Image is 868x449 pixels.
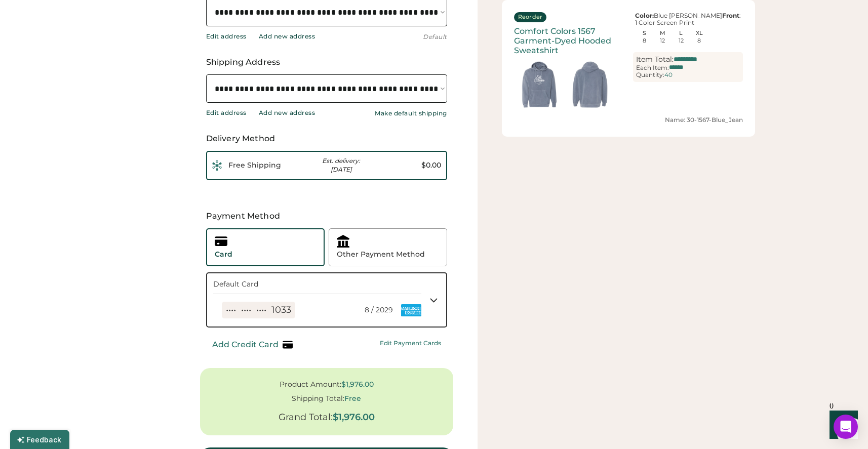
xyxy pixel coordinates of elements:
div: 12 [679,38,684,44]
div: 8 [643,38,646,44]
div: Make default shipping [375,109,447,117]
div: Default Card [213,279,318,290]
img: creditcard.svg [283,340,293,350]
div: Add new address [259,32,315,40]
img: bank-account.svg [337,235,349,248]
div: XL [690,30,708,36]
div: M [653,30,672,36]
strong: Front [722,12,739,19]
div: $1,976.00 [333,412,375,423]
div: 40 [664,71,673,78]
img: american-express.svg [401,300,421,320]
div: Blue [PERSON_NAME] : 1 Color Screen Print [633,12,743,27]
div: L [672,30,690,36]
div: S [635,30,654,36]
div: Open Intercom Messenger [834,415,858,439]
img: generate-image [514,59,565,110]
div: Product Amount: [280,380,341,389]
img: Logo-large.png [212,160,222,171]
iframe: Front Chat [820,403,863,447]
div: Edit address [206,32,247,40]
div: Payment Method [200,210,453,222]
div: Reorder [518,13,543,21]
div: 12 [660,38,665,44]
div: 8 / 2029 [365,305,393,315]
strong: Color: [635,12,654,19]
div: Item Total: [636,55,674,64]
div: $1,976.00 [341,380,374,389]
div: Other Payment Method [337,250,425,260]
div: Add Credit Card [212,340,279,349]
div: •••• •••• •••• 1033 [226,304,291,316]
img: creditcard.svg [215,235,227,248]
div: Default [423,33,447,41]
div: Edit Payment Cards [380,340,441,347]
div: Grand Total: [279,412,333,423]
div: Each Item: [636,64,669,71]
div: Edit address [206,109,247,117]
div: Free Shipping [228,160,291,171]
div: Shipping Total: [292,394,344,403]
div: Comfort Colors 1567 Garment-Dyed Hooded Sweatshirt [514,26,624,56]
div: 8 [697,38,701,44]
div: Free [344,394,361,403]
div: Shipping Address [206,56,447,68]
div: Add new address [259,109,315,117]
img: generate-image [565,59,615,110]
div: $0.00 [378,160,441,171]
div: Delivery Method [206,133,447,145]
div: Est. delivery: [DATE] [310,157,372,174]
div: Card [215,250,232,260]
div: Name: 30-1567-Blue_Jean [514,116,743,125]
div: Quantity: [636,71,664,78]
